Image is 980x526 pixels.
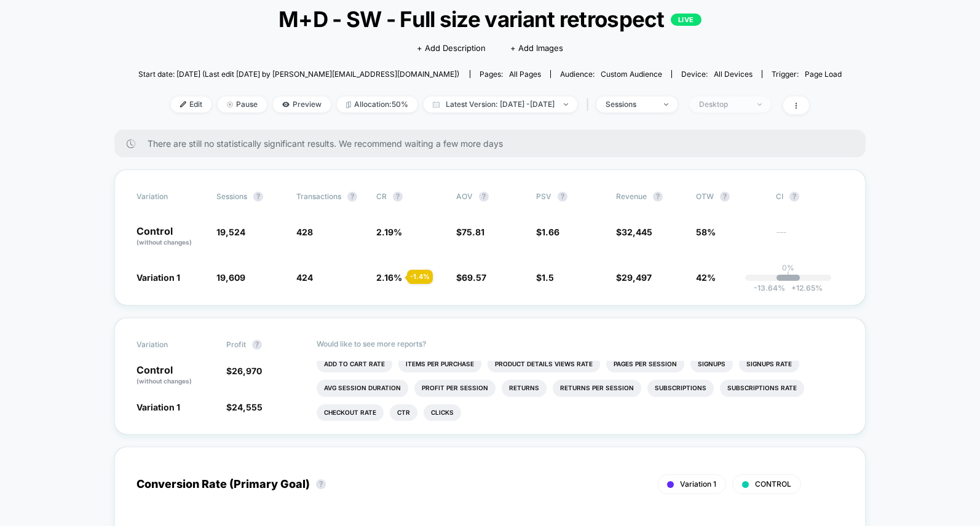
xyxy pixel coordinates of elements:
span: 75.81 [462,227,484,237]
span: PSV [536,192,551,201]
li: Pages Per Session [606,356,684,373]
span: Transactions [296,192,341,201]
li: Subscriptions [647,380,714,397]
span: (without changes) [136,238,192,246]
div: sessions [606,100,655,109]
li: Items Per Purchase [398,356,481,373]
div: Desktop [699,100,748,109]
span: $ [536,227,559,237]
span: CONTROL [755,480,791,489]
img: rebalance [346,101,351,108]
button: ? [252,340,262,350]
img: edit [180,101,186,108]
span: Variation 1 [136,402,180,412]
button: ? [316,479,326,489]
img: calendar [433,101,440,108]
span: $ [456,272,486,283]
span: Device: [671,70,762,79]
div: - 1.4 % [407,270,433,284]
span: Variation 1 [680,480,716,489]
span: Preview [273,96,331,112]
span: 24,555 [232,402,263,412]
span: $ [616,272,652,283]
span: Custom Audience [601,69,662,79]
span: CR [376,192,387,201]
div: Trigger: [772,70,842,79]
span: + [791,283,796,292]
li: Subscriptions Rate [720,380,804,397]
p: Control [136,226,204,247]
button: ? [347,192,357,202]
img: end [664,103,668,106]
span: + Add Images [510,44,563,53]
span: 428 [296,227,313,237]
button: ? [720,192,730,202]
span: There are still no statistically significant results. We recommend waiting a few more days [148,139,841,149]
span: | [583,97,596,112]
img: end [227,101,233,108]
div: Audience: [560,70,662,79]
span: 1.5 [542,272,554,283]
button: ? [393,192,403,202]
li: Add To Cart Rate [317,356,392,373]
span: Variation 1 [136,272,180,283]
span: all devices [714,69,753,79]
span: $ [456,227,484,237]
span: Allocation: 50% [337,96,417,112]
li: Ctr [390,404,417,422]
span: Page Load [805,69,842,79]
p: | [787,272,789,280]
span: M+D - SW - Full size variant retrospect [173,7,807,31]
span: Variation [136,192,204,202]
span: $ [616,227,652,237]
span: 12.65 % [785,284,823,292]
li: Signups [690,356,733,373]
span: 58% [696,227,716,237]
span: $ [226,366,262,376]
span: 29,497 [622,272,652,283]
span: Sessions [216,192,247,201]
img: end [757,103,762,106]
span: 19,609 [216,272,245,283]
span: Start date: [DATE] (Last edit [DATE] by [PERSON_NAME][EMAIL_ADDRESS][DOMAIN_NAME]) [138,70,459,79]
div: Pages: [480,70,541,79]
li: Avg Session Duration [317,380,408,397]
button: ? [653,192,663,202]
span: -13.64 % [754,284,785,292]
img: end [564,103,568,106]
span: CI [776,192,844,202]
span: 424 [296,272,313,283]
span: --- [776,229,844,247]
button: ? [558,192,567,202]
span: all pages [509,69,541,79]
span: Profit [226,340,246,349]
span: 2.19 % [376,227,402,237]
span: AOV [456,192,473,201]
span: 42% [696,272,716,283]
span: Variation [136,340,204,350]
span: Revenue [616,192,647,201]
li: Profit Per Session [414,380,496,397]
span: (without changes) [136,377,192,385]
p: 0% [782,264,794,272]
li: Signups Rate [739,356,799,373]
span: $ [226,402,263,412]
span: Latest Version: [DATE] - [DATE] [424,96,577,112]
p: Would like to see more reports? [317,340,844,348]
li: Clicks [424,404,461,422]
span: 1.66 [542,227,559,237]
span: 2.16 % [376,272,402,283]
button: ? [789,192,799,202]
span: 69.57 [462,272,486,283]
button: ? [479,192,489,202]
span: 19,524 [216,227,245,237]
span: Edit [171,96,211,112]
span: 32,445 [622,227,652,237]
p: LIVE [671,14,701,26]
span: OTW [696,192,764,202]
p: Control [136,365,214,386]
li: Returns Per Session [553,380,641,397]
li: Checkout Rate [317,404,384,422]
span: Pause [218,96,267,112]
button: ? [253,192,263,202]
